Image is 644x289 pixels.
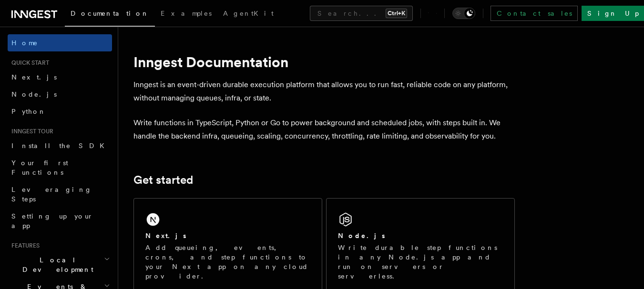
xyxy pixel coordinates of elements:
span: Quick start [8,59,49,67]
button: Local Development [8,251,112,278]
span: Documentation [71,10,149,17]
a: Contact sales [491,6,578,21]
span: Your first Functions [11,159,68,176]
a: Install the SDK [8,137,112,154]
span: Examples [161,10,212,17]
a: Next.js [8,69,112,86]
span: Node.js [11,90,57,98]
p: Write functions in TypeScript, Python or Go to power background and scheduled jobs, with steps bu... [133,116,515,143]
span: Python [11,108,46,115]
span: Setting up your app [11,212,93,229]
a: Leveraging Steps [8,181,112,208]
a: Documentation [65,3,155,27]
span: Next.js [11,73,57,81]
span: Inngest tour [8,128,53,135]
span: Leveraging Steps [11,186,92,203]
kbd: Ctrl+K [386,9,407,18]
h2: Node.js [338,231,385,240]
p: Write durable step functions in any Node.js app and run on servers or serverless. [338,243,503,281]
a: Python [8,103,112,120]
p: Inngest is an event-driven durable execution platform that allows you to run fast, reliable code ... [133,78,515,105]
h2: Next.js [145,231,186,240]
a: Setting up your app [8,208,112,234]
button: Search...Ctrl+K [310,6,413,21]
button: Toggle dark mode [452,8,475,19]
span: Local Development [8,255,104,274]
a: Examples [155,3,217,26]
a: Get started [133,173,193,187]
a: Node.js [8,86,112,103]
a: AgentKit [217,3,279,26]
span: AgentKit [223,10,274,17]
span: Features [8,242,40,249]
a: Home [8,34,112,51]
h1: Inngest Documentation [133,53,515,70]
span: Install the SDK [11,142,110,149]
a: Your first Functions [8,154,112,181]
p: Add queueing, events, crons, and step functions to your Next app on any cloud provider. [145,243,310,281]
span: Home [11,38,38,48]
